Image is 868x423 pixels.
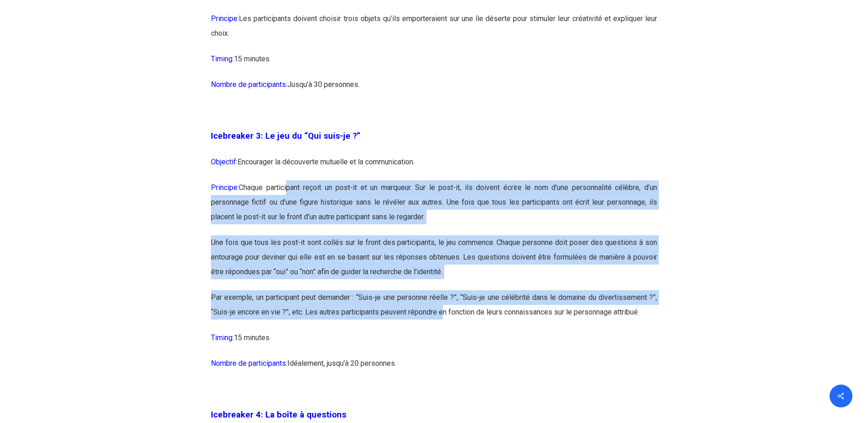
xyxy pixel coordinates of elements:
span: Icebreaker 3: Le jeu du “Qui suis-je ?” [211,131,361,141]
p: Par exemple, un participant peut demander : “Suis-je une personne réelle ?”, “Suis-je une célébri... [211,290,657,331]
span: Principe: [211,183,239,192]
span: Principe: [211,14,239,23]
p: Encourager la découverte mutuelle et la communication. [211,155,657,180]
p: Jusqu’à 30 personnes. [211,77,657,103]
p: 15 minutes [211,52,657,77]
p: Idéalement, jusqu’à 20 personnes. [211,356,657,382]
p: Une fois que tous les post-it sont collés sur le front des participants, le jeu commence. Chaque ... [211,235,657,290]
span: Objectif: [211,157,237,166]
span: Timing: [211,333,234,342]
span: Nombre de participants: [211,359,287,368]
p: 15 minutes [211,331,657,356]
span: Nombre de participants: [211,80,287,89]
p: Chaque participant reçoit un post-it et un marqueur. Sur le post-it, ils doivent écrire le nom d’... [211,180,657,235]
span: Icebreaker 4: La boîte à questions [211,410,346,420]
p: Les participants doivent choisir trois objets qu’ils emporteraient sur une île déserte pour stimu... [211,11,657,52]
span: Timing: [211,54,234,63]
